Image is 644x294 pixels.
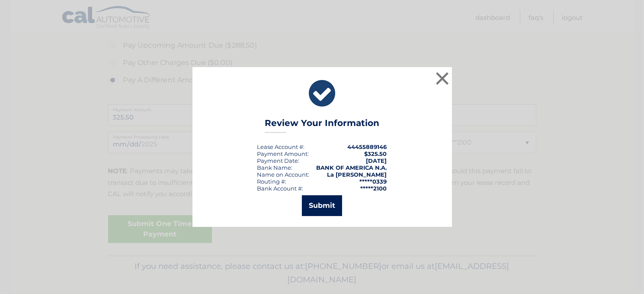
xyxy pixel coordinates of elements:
div: Lease Account #: [257,143,305,150]
strong: 44455889146 [348,143,387,150]
span: [DATE] [366,157,387,164]
div: Name on Account: [257,171,310,178]
button: × [434,70,451,87]
div: Bank Name: [257,164,293,171]
h3: Review Your Information [265,118,379,133]
span: Payment Date [257,157,298,164]
div: Routing #: [257,178,287,185]
div: Bank Account #: [257,185,304,192]
span: $325.50 [365,150,387,157]
div: : [257,157,300,164]
strong: BANK OF AMERICA N.A. [317,164,387,171]
strong: La [PERSON_NAME] [327,171,387,178]
button: Submit [302,195,342,216]
div: Payment Amount: [257,150,309,157]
